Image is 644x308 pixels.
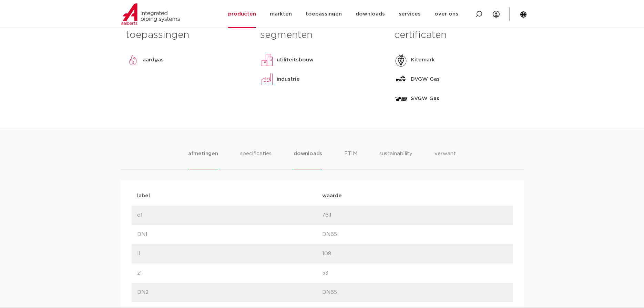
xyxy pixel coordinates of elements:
p: waarde [322,192,507,200]
p: DN2 [137,288,322,297]
h3: certificaten [394,28,518,42]
img: Kitemark [394,53,408,67]
p: 108 [322,250,507,258]
li: afmetingen [188,150,218,169]
li: downloads [294,150,322,169]
img: utiliteitsbouw [260,53,274,67]
img: industrie [260,72,274,86]
p: DN1 [137,230,322,239]
img: aardgas [126,53,140,67]
p: 76,1 [322,211,507,219]
p: 53 [322,269,507,277]
p: l1 [137,250,322,258]
li: sustainability [379,150,412,169]
p: aardgas [143,56,164,64]
p: DN65 [322,230,507,239]
li: verwant [435,150,456,169]
p: DN65 [322,288,507,297]
li: ETIM [344,150,357,169]
h3: toepassingen [126,28,250,42]
p: DVGW Gas [411,75,440,83]
li: specificaties [240,150,272,169]
h3: segmenten [260,28,384,42]
p: z1 [137,269,322,277]
img: DVGW Gas [394,72,408,86]
p: Kitemark [411,56,435,64]
img: SVGW Gas [394,92,408,106]
p: label [137,192,322,200]
p: SVGW Gas [411,95,439,103]
p: utiliteitsbouw [277,56,314,64]
p: d1 [137,211,322,219]
p: industrie [277,75,300,83]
